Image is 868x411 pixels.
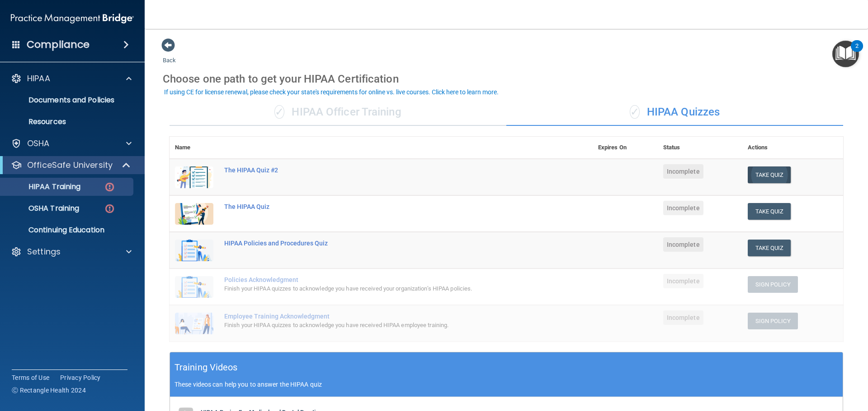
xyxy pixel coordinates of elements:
[11,160,131,171] a: OfficeSafe University
[630,105,640,119] span: ✓
[224,320,547,331] div: Finish your HIPAA quizzes to acknowledge you have received HIPAA employee training.
[27,246,61,257] p: Settings
[6,204,79,213] p: OSHA Training
[748,203,791,220] button: Take Quiz
[663,310,703,325] span: Incomplete
[11,138,132,149] a: OSHA
[164,89,499,95] div: If using CE for license renewal, please check your state's requirements for online vs. live cours...
[832,41,859,67] button: Open Resource Center, 2 new notifications
[6,182,80,191] p: HIPAA Training
[748,240,791,256] button: Take Quiz
[658,137,742,159] th: Status
[6,117,129,126] p: Resources
[60,373,101,382] a: Privacy Policy
[748,313,798,329] button: Sign Policy
[12,373,49,382] a: Terms of Use
[27,160,113,171] p: OfficeSafe University
[506,99,843,126] div: HIPAA Quizzes
[170,137,219,159] th: Name
[224,240,547,247] div: HIPAA Policies and Procedures Quiz
[593,137,658,159] th: Expires On
[11,246,132,257] a: Settings
[27,138,50,149] p: OSHA
[224,203,547,210] div: The HIPAA Quiz
[224,166,547,174] div: The HIPAA Quiz #2
[104,181,115,193] img: danger-circle.6113f641.png
[11,73,132,84] a: HIPAA
[163,66,850,92] div: Choose one path to get your HIPAA Certification
[175,381,838,388] p: These videos can help you to answer the HIPAA quiz
[748,166,791,183] button: Take Quiz
[224,313,547,320] div: Employee Training Acknowledgment
[170,99,506,126] div: HIPAA Officer Training
[175,360,238,375] h5: Training Videos
[742,137,843,159] th: Actions
[12,386,86,395] span: Ⓒ Rectangle Health 2024
[224,276,547,283] div: Policies Acknowledgment
[27,38,90,51] h4: Compliance
[274,105,284,119] span: ✓
[663,274,703,288] span: Incomplete
[748,276,798,293] button: Sign Policy
[663,164,703,179] span: Incomplete
[6,96,129,105] p: Documents and Policies
[663,201,703,215] span: Incomplete
[27,73,50,84] p: HIPAA
[663,237,703,252] span: Incomplete
[224,283,547,294] div: Finish your HIPAA quizzes to acknowledge you have received your organization’s HIPAA policies.
[163,88,500,97] button: If using CE for license renewal, please check your state's requirements for online vs. live cours...
[104,203,115,214] img: danger-circle.6113f641.png
[855,46,859,58] div: 2
[11,9,134,28] img: PMB logo
[6,226,129,235] p: Continuing Education
[163,46,176,64] a: Back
